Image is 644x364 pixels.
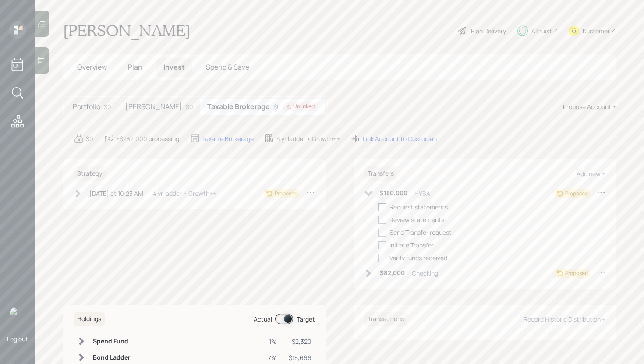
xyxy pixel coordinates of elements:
[531,26,552,35] div: Altruist
[116,134,179,143] div: +$232,000 processing
[125,102,182,111] h5: [PERSON_NAME]
[380,190,407,197] h6: $150,000
[389,202,448,212] div: Request statements
[264,353,277,362] div: 7%
[77,62,107,72] span: Overview
[264,337,277,346] div: 1%
[206,62,249,72] span: Spend & Save
[7,335,28,343] div: Log out
[128,62,142,72] span: Plan
[287,353,311,362] div: $15,666
[86,134,93,143] div: $0
[186,102,193,111] div: $0
[254,315,272,324] div: Actual
[153,189,216,198] div: 4 yr ladder • Growth++
[363,134,437,143] div: Link Account to Custodian
[275,190,297,198] div: Proposed
[276,134,340,143] div: 4 yr ladder • Growth++
[414,189,430,198] div: HYSA
[389,215,444,224] div: Review statements
[565,269,588,277] div: Proposed
[389,253,447,262] div: Verify funds received
[577,170,605,178] div: Add new +
[287,337,311,346] div: $2,320
[89,189,143,198] div: [DATE] at 10:23 AM
[389,240,434,250] div: Initiate Transfer
[389,228,452,237] div: Send Transfer request
[163,62,185,72] span: Invest
[563,102,616,111] div: Propose Account +
[207,102,270,111] h5: Taxable Brokerage
[524,315,605,323] div: Record Historic Distribution +
[273,102,318,111] div: $0
[380,269,405,277] h6: $82,000
[297,315,315,324] div: Target
[286,103,315,110] div: Unlinked
[73,102,100,111] h5: Portfolio
[364,312,407,326] h6: Transactions
[565,190,588,198] div: Proposed
[93,338,131,345] h6: Spend Fund
[9,307,26,324] img: retirable_logo.png
[583,26,610,35] div: Kustomer
[74,312,105,326] h6: Holdings
[471,26,506,35] div: Plan Delivery
[74,166,106,181] h6: Strategy
[364,166,397,181] h6: Transfers
[202,134,254,143] div: Taxable Brokerage
[63,21,191,40] h1: [PERSON_NAME]
[93,354,131,361] h6: Bond Ladder
[412,269,438,278] div: Checking
[104,102,111,111] div: $0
